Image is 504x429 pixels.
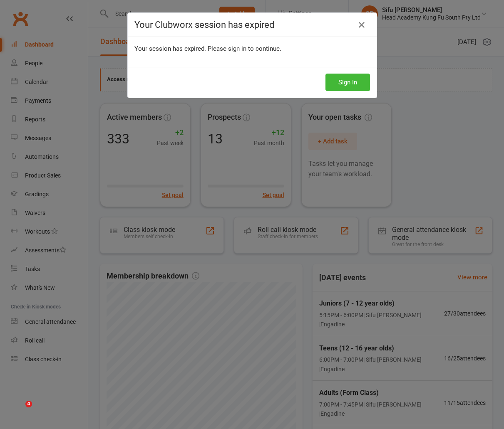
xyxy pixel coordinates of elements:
[134,20,370,30] h4: Your Clubworx session has expired
[134,45,281,52] span: Your session has expired. Please sign in to continue.
[355,18,368,32] a: Close
[8,401,28,421] iframe: Intercom live chat
[25,401,32,407] span: 4
[325,74,370,91] button: Sign In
